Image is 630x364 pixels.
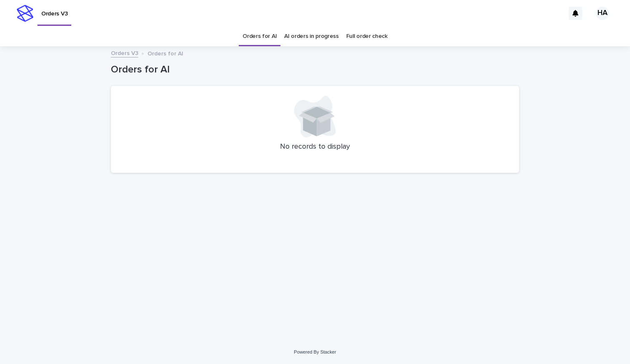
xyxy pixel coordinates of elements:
a: Orders for AI [242,27,277,46]
a: Powered By Stacker [294,349,336,354]
a: Orders V3 [111,48,138,57]
h1: Orders for AI [111,64,519,76]
a: AI orders in progress [284,27,339,46]
img: stacker-logo-s-only.png [17,5,33,22]
p: No records to display [121,142,509,152]
a: Full order check [346,27,387,46]
div: HA [596,7,609,20]
p: Orders for AI [147,48,183,57]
